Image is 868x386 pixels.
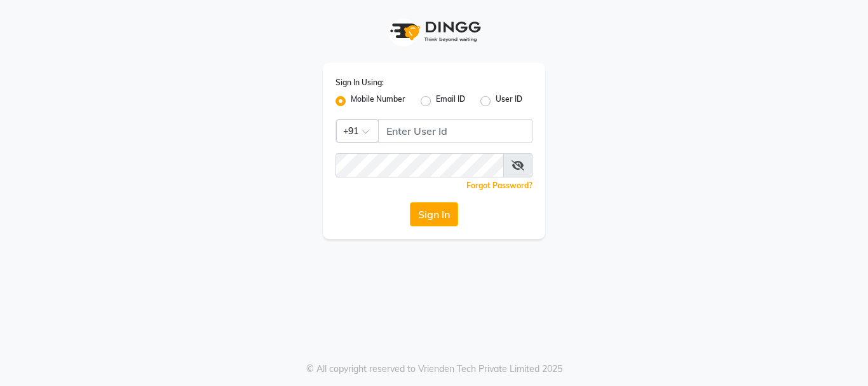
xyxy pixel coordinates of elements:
[383,13,485,50] img: logo1.svg
[466,181,532,190] a: Forgot Password?
[336,153,504,177] input: Username
[496,93,522,109] label: User ID
[436,93,465,109] label: Email ID
[410,202,458,226] button: Sign In
[336,77,384,88] label: Sign In Using:
[378,119,532,143] input: Username
[351,93,405,109] label: Mobile Number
